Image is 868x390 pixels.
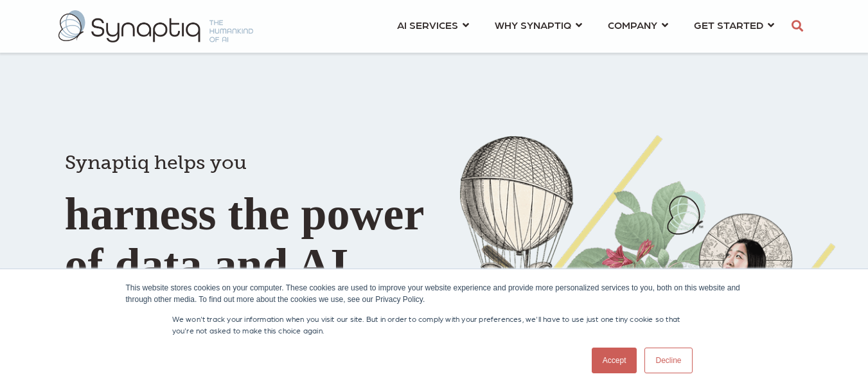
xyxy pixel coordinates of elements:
[694,13,774,37] a: GET STARTED
[644,348,692,373] a: Decline
[172,313,696,336] p: We won't track your information when you visit our site. But in order to comply with your prefere...
[608,13,668,37] a: COMPANY
[397,13,469,37] a: AI SERVICES
[126,282,743,305] div: This website stores cookies on your computer. These cookies are used to improve your website expe...
[592,348,637,373] a: Accept
[608,16,657,33] span: COMPANY
[65,129,441,290] h1: harness the power of data and AI
[397,16,458,33] span: AI SERVICES
[495,16,571,33] span: WHY SYNAPTIQ
[58,10,253,42] img: synaptiq logo-2
[384,3,787,49] nav: menu
[495,13,582,37] a: WHY SYNAPTIQ
[65,151,247,174] span: Synaptiq helps you
[694,16,763,33] span: GET STARTED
